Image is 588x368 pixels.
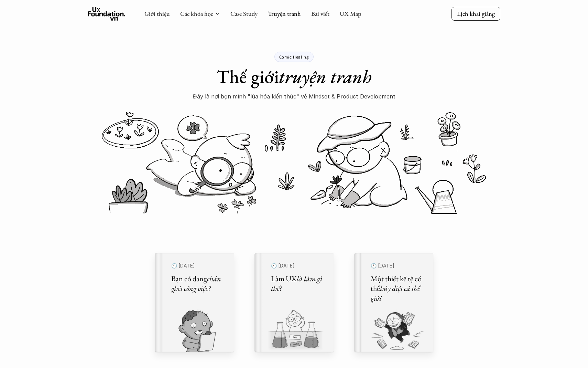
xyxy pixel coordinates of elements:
p: 🕙 [DATE] [371,261,425,271]
h5: Một thiết kế tệ có thể [371,274,425,304]
a: 🕙 [DATE]Một thiết kế tệ có thểhủy diệt cả thế giới [354,253,433,352]
a: Lịch khai giảng [451,7,500,20]
p: Lịch khai giảng [457,10,495,18]
a: Truyện tranh [268,10,301,18]
a: Giới thiệu [144,10,170,18]
a: Bài viết [311,10,329,18]
h5: Làm UX [271,274,325,294]
a: UX Map [340,10,361,18]
h1: Thế giới [217,65,372,88]
a: 🕙 [DATE]Bạn có đangchán ghét công việc? [155,253,234,352]
em: hủy diệt cả thế giới [371,283,421,303]
p: 🕙 [DATE] [171,261,226,271]
p: 🕙 [DATE] [271,261,325,271]
a: Các khóa học [180,10,213,18]
em: truyện tranh [279,64,372,88]
h5: Bạn có đang [171,274,226,294]
em: chán ghét công việc? [171,274,222,294]
p: Đây là nơi bọn mình "lúa hóa kiến thức" về Mindset & Product Development [193,91,395,102]
a: 🕙 [DATE]Làm UXlà làm gì thế? [254,253,334,352]
p: Comic Healing [279,54,309,59]
a: Case Study [230,10,258,18]
em: là làm gì thế? [271,274,324,294]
